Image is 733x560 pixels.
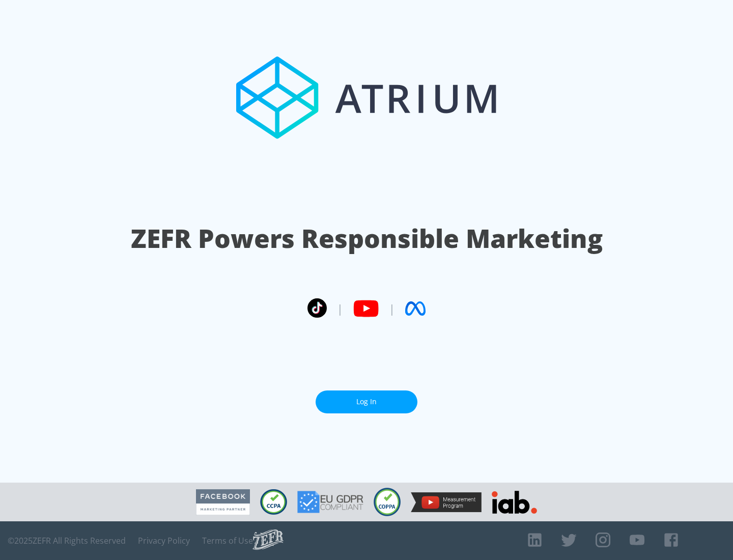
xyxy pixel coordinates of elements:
img: COPPA Compliant [374,488,401,516]
img: Facebook Marketing Partner [196,489,250,515]
a: Log In [316,390,417,413]
span: | [389,301,395,316]
img: CCPA Compliant [260,489,287,515]
h1: ZEFR Powers Responsible Marketing [131,221,603,256]
span: | [337,301,343,316]
a: Terms of Use [202,536,253,546]
img: GDPR Compliant [297,491,363,513]
a: Privacy Policy [138,536,190,546]
img: YouTube Measurement Program [411,492,482,512]
span: © 2025 ZEFR All Rights Reserved [8,536,126,546]
img: IAB [492,491,537,514]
